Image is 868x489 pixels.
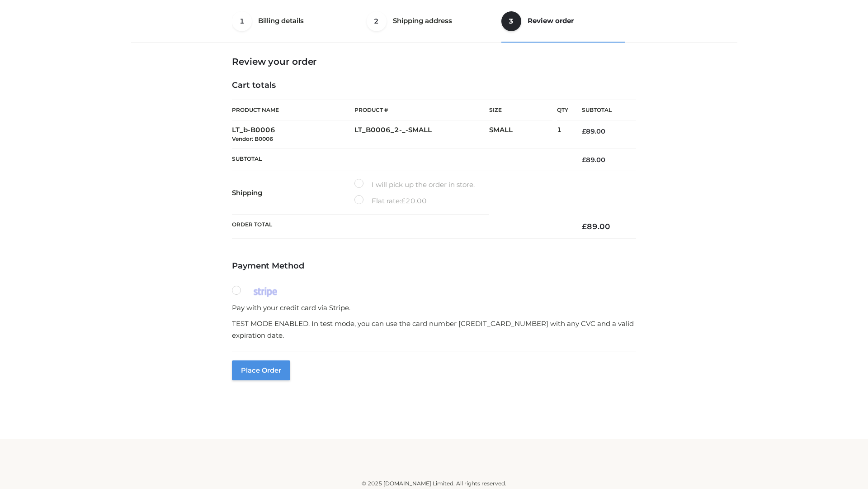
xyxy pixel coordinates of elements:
td: LT_B0006_2-_-SMALL [354,120,489,149]
h4: Cart totals [232,81,636,91]
td: LT_b-B0006 [232,120,354,149]
th: Size [489,100,552,120]
th: Shipping [232,171,354,215]
h3: Review your order [232,56,636,67]
th: Product Name [232,100,354,120]
th: Qty [557,100,568,120]
button: Place order [232,360,290,380]
label: I will pick up the order in store. [354,179,475,191]
label: Flat rate: [354,195,427,207]
span: £ [401,197,406,205]
bdi: 89.00 [582,222,610,231]
span: £ [582,222,587,231]
div: © 2025 [DOMAIN_NAME] Limited. All rights reserved. [134,479,734,488]
th: Subtotal [568,100,636,120]
th: Order Total [232,215,568,239]
span: £ [582,127,586,135]
td: SMALL [489,120,557,149]
small: Vendor: B0006 [232,135,273,142]
span: £ [582,156,586,164]
bdi: 89.00 [582,127,605,135]
p: TEST MODE ENABLED. In test mode, you can use the card number [CREDIT_CARD_NUMBER] with any CVC an... [232,318,636,341]
bdi: 20.00 [401,197,427,205]
p: Pay with your credit card via Stripe. [232,302,636,314]
h4: Payment Method [232,261,636,271]
td: 1 [557,120,568,149]
th: Product # [354,100,489,120]
bdi: 89.00 [582,156,605,164]
th: Subtotal [232,149,568,171]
